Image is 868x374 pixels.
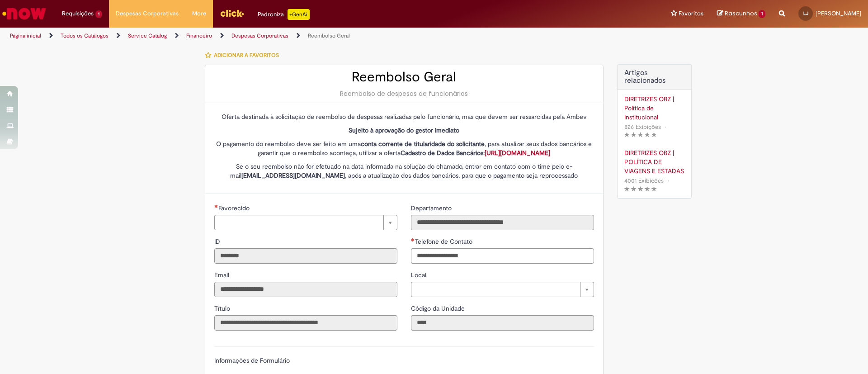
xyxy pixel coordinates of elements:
span: Somente leitura - Departamento [411,204,453,212]
span: Somente leitura - Título [214,304,232,312]
span: 826 Exibições [624,123,661,131]
input: Departamento [411,215,594,230]
span: [PERSON_NAME] [816,9,861,17]
p: O pagamento do reembolso deve ser feito em uma , para atualizar seus dados bancários e garantir q... [214,139,594,157]
a: Todos os Catálogos [61,32,108,39]
span: 1 [95,10,102,18]
label: Somente leitura - Título [214,304,232,313]
a: DIRETRIZES OBZ | POLÍTICA DE VIAGENS E ESTADAS [624,148,684,175]
strong: Sujeito à aprovação do gestor imediato [349,126,459,134]
a: Limpar campo Favorecido [214,215,397,230]
span: More [192,9,206,18]
a: Limpar campo Local [411,282,594,297]
span: 4001 Exibições [624,177,664,185]
span: Somente leitura - Código da Unidade [411,304,467,312]
strong: [EMAIL_ADDRESS][DOMAIN_NAME] [241,171,345,180]
img: click_logo_yellow_360x200.png [220,6,244,20]
span: Necessários - Favorecido [218,204,251,212]
input: Telefone de Contato [411,248,594,264]
span: Obrigatório Preenchido [411,238,415,241]
a: DIRETRIZES OBZ | Política de Institucional [624,95,684,122]
span: Local [411,271,428,279]
input: Título [214,315,397,331]
input: Email [214,282,397,297]
label: Somente leitura - Email [214,270,231,279]
label: Informações de Formulário [214,356,290,365]
ul: Trilhas de página [7,28,572,44]
a: Financeiro [186,32,212,39]
label: Somente leitura - Departamento [411,204,453,213]
strong: Cadastro de Dados Bancários: [401,149,550,157]
p: +GenAi [288,9,310,20]
span: • [663,121,668,133]
p: Se o seu reembolso não for efetuado na data informada na solução do chamado, entrar em contato co... [214,162,594,180]
img: ServiceNow [1,5,47,23]
span: Somente leitura - Email [214,271,231,279]
span: Telefone de Contato [415,237,474,246]
span: Necessários [214,204,218,208]
span: Adicionar a Favoritos [214,52,279,59]
span: • [665,175,671,187]
span: Despesas Corporativas [116,9,179,18]
span: LJ [803,10,808,16]
label: Somente leitura - Código da Unidade [411,304,467,313]
a: Reembolso Geral [308,32,350,39]
p: Oferta destinada à solicitação de reembolso de despesas realizadas pelo funcionário, mas que deve... [214,112,594,121]
h2: Reembolso Geral [214,70,594,85]
button: Adicionar a Favoritos [205,46,284,65]
span: Rascunhos [725,9,757,18]
span: 1 [759,10,765,18]
a: Despesas Corporativas [231,32,288,39]
a: Página inicial [10,32,41,39]
strong: conta corrente de titularidade do solicitante [361,140,485,148]
input: Código da Unidade [411,315,594,331]
div: Reembolso de despesas de funcionários [214,89,594,98]
span: Somente leitura - ID [214,237,222,246]
input: ID [214,248,397,264]
div: Padroniza [258,9,310,20]
a: [URL][DOMAIN_NAME] [485,149,550,157]
h3: Artigos relacionados [624,69,684,85]
a: Rascunhos [717,9,765,18]
a: Service Catalog [128,32,167,39]
span: Favoritos [679,9,703,18]
span: Requisições [62,9,94,18]
label: Somente leitura - ID [214,237,222,246]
